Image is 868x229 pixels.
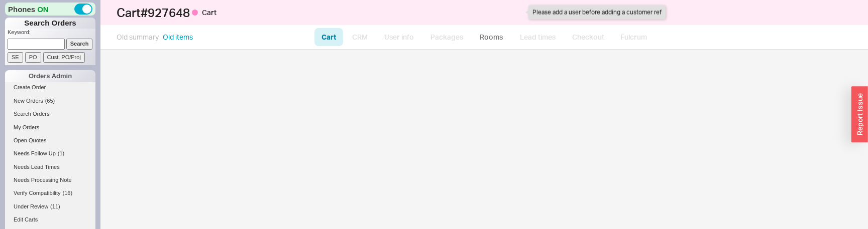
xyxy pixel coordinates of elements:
[66,39,93,49] input: Search
[8,29,95,39] p: Keyword:
[377,28,421,46] a: User info
[5,162,95,172] a: Needs Lead Times
[163,32,193,42] a: Old items
[14,150,56,156] span: Needs Follow Up
[314,28,343,46] a: Cart
[43,52,85,63] input: Cust. PO/Proj
[50,203,60,209] span: ( 11 )
[58,150,64,156] span: ( 1 )
[5,188,95,198] a: Verify Compatibility(16)
[473,28,510,46] a: Rooms
[5,201,95,212] a: Under Review(11)
[117,32,159,42] a: Old summary
[5,148,95,159] a: Needs Follow Up(1)
[202,8,216,17] span: Cart
[5,18,95,29] h1: Search Orders
[25,52,41,63] input: PO
[5,82,95,93] a: Create Order
[345,28,375,46] a: CRM
[117,6,445,20] h1: Cart # 927648
[5,70,95,82] div: Orders Admin
[14,203,48,209] span: Under Review
[37,4,49,15] span: ON
[5,96,95,106] a: New Orders(65)
[5,175,95,185] a: Needs Processing Note
[5,109,95,119] a: Search Orders
[14,177,72,183] span: Needs Processing Note
[45,98,55,104] span: ( 65 )
[512,28,563,46] a: Lead times
[63,190,73,196] span: ( 16 )
[14,98,43,104] span: New Orders
[5,135,95,146] a: Open Quotes
[5,214,95,225] a: Edit Carts
[8,52,23,63] input: SE
[565,28,611,46] a: Checkout
[5,3,95,16] div: Phones
[613,28,655,46] a: Fulcrum
[5,122,95,133] a: My Orders
[528,6,666,20] div: Please add a user before adding a customer ref
[14,190,61,196] span: Verify Compatibility
[423,28,471,46] a: Packages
